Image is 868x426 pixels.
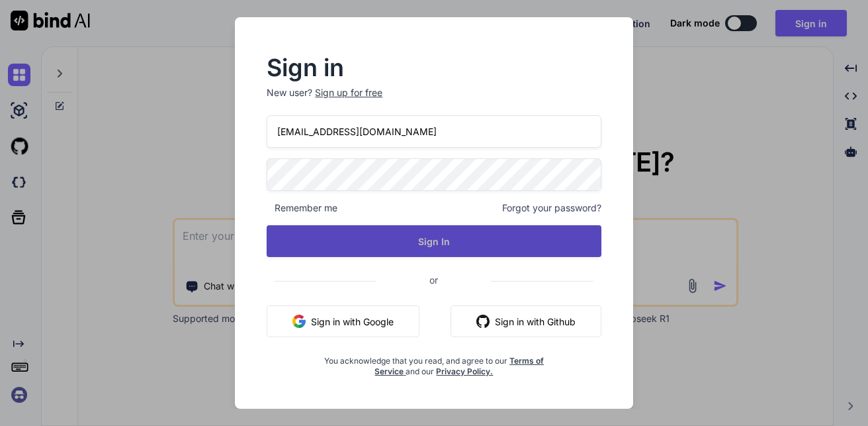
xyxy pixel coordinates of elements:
img: google [292,315,306,328]
h2: Sign in [267,57,601,78]
button: Sign In [267,225,601,257]
div: You acknowledge that you read, and agree to our and our [323,348,546,377]
p: New user? [267,86,601,115]
img: github [476,315,490,328]
button: Sign in with Github [451,305,601,337]
a: Privacy Policy. [436,366,493,376]
span: Remember me [267,201,337,215]
span: Forgot your password? [502,201,601,215]
button: Sign in with Google [267,305,419,337]
div: Sign up for free [315,86,382,99]
input: Login or Email [267,115,601,148]
a: Terms of Service [374,356,544,376]
span: or [376,264,491,296]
